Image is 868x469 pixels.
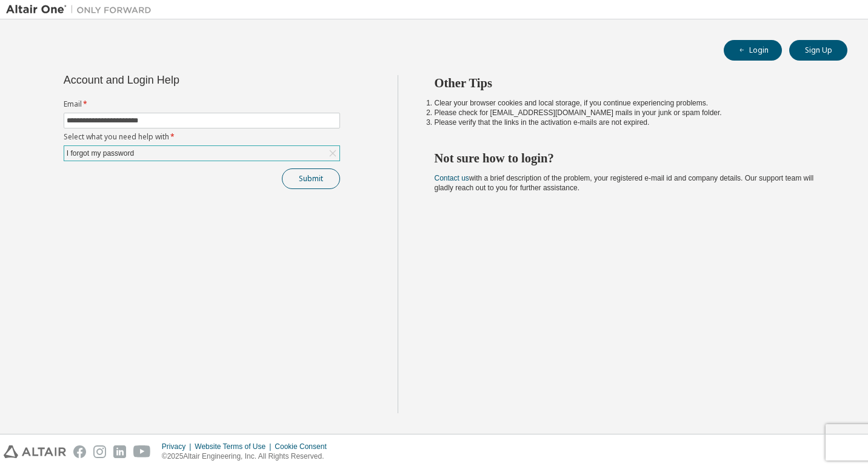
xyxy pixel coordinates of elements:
[435,174,814,192] span: with a brief description of the problem, your registered e-mail id and company details. Our suppo...
[435,75,826,91] h2: Other Tips
[113,445,126,458] img: linkedin.svg
[435,98,826,108] li: Clear your browser cookies and local storage, if you continue experiencing problems.
[93,445,106,458] img: instagram.svg
[435,174,469,182] a: Contact us
[65,147,136,160] div: I forgot my password
[162,451,334,462] p: © 2025 Altair Engineering, Inc. All Rights Reserved.
[64,75,285,85] div: Account and Login Help
[275,442,333,451] div: Cookie Consent
[435,108,826,118] li: Please check for [EMAIL_ADDRESS][DOMAIN_NAME] mails in your junk or spam folder.
[435,150,826,166] h2: Not sure how to login?
[282,168,340,189] button: Submit
[64,132,340,142] label: Select what you need help with
[162,442,195,451] div: Privacy
[724,40,782,61] button: Login
[64,146,339,161] div: I forgot my password
[195,442,275,451] div: Website Terms of Use
[4,445,66,458] img: altair_logo.svg
[133,445,151,458] img: youtube.svg
[64,99,340,109] label: Email
[73,445,86,458] img: facebook.svg
[435,118,826,127] li: Please verify that the links in the activation e-mails are not expired.
[6,4,158,16] img: Altair One
[789,40,847,61] button: Sign Up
